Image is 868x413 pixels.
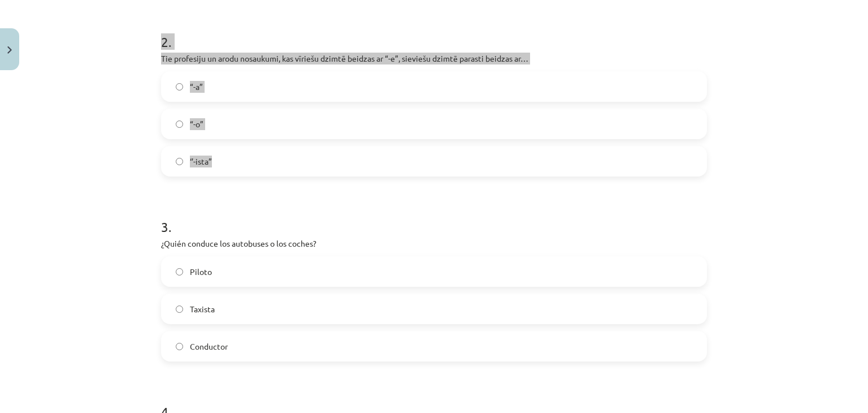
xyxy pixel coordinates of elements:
[190,303,215,315] span: Taxista
[176,343,183,350] input: Conductor
[190,118,203,130] span: “-o”
[176,121,183,128] input: “-o”
[190,266,212,278] span: Piloto
[161,14,707,49] h1: 2 .
[161,199,707,234] h1: 3 .
[176,83,183,91] input: “-a”
[176,306,183,313] input: Taxista
[176,268,183,276] input: Piloto
[176,158,183,165] input: ‘’-ista”
[190,341,228,352] span: Conductor
[161,53,707,64] p: Tie profesiju un arodu nosaukumi, kas vīriešu dzimtē beidzas ar “-e”, sieviešu dzimtē parasti bei...
[190,156,212,167] span: ‘’-ista”
[161,238,707,249] p: ¿Quién conduce los autobuses o los coches?
[7,46,12,54] img: icon-close-lesson-0947bae3869378f0d4975bcd49f059093ad1ed9edebbc8119c70593378902aed.svg
[190,81,203,93] span: “-a”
